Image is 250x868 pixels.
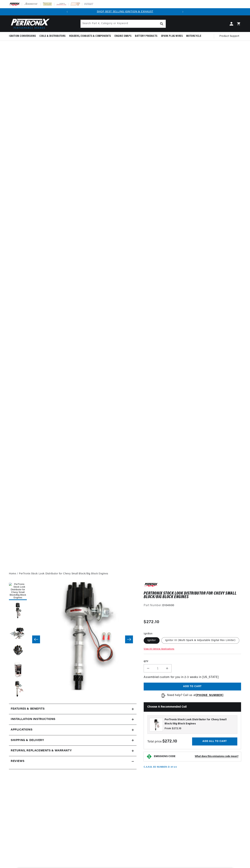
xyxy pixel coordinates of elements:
summary: Spark Plug Wires [159,32,185,40]
h2: Reviews [11,759,24,764]
span: $272.10 [144,619,159,625]
strong: $272.10 [162,739,177,744]
button: Add all to cart [192,737,237,745]
img: Emissions code [146,754,152,759]
span: Headers, Exhausts & Components [69,34,111,38]
button: EMISSIONS CODEWhat does this emissions code mean? [154,755,238,758]
h2: Choose a Recommended Coil [144,702,241,712]
button: Load image 3 in gallery view [9,622,27,639]
span: Total price: [147,740,177,743]
label: QTY [144,660,241,663]
button: Load image 1 in gallery view [9,582,27,600]
button: Slide right [125,635,133,643]
button: Add to cart [144,683,241,691]
p: Assembled custom for you in 2-3 weeks in [US_STATE] [144,675,241,680]
button: Load image 2 in gallery view [9,602,27,620]
input: Search Part #, Category or Keyword [81,20,166,28]
summary: Battery Products [133,32,159,40]
label: Ignitor [144,637,160,644]
strong: EMISSIONS CODE [154,755,175,758]
label: Ignitor III (Multi Spark & Adjustable Digital Rev Limiter) [161,637,239,644]
div: Announcement [71,10,179,14]
span: Motorcycle [186,34,201,38]
a: Applications [9,725,137,735]
summary: Product Support [219,32,241,41]
summary: Returns, Replacements & Warranty [9,746,137,756]
button: Translation missing: en.sections.announcements.next_announcement [179,8,186,15]
summary: Shipping & Delivery [9,735,137,746]
summary: Engine Swaps [113,32,133,40]
summary: Coils & Distributors [38,32,67,40]
button: Slide left [32,635,40,643]
h2: Installation instructions [11,717,55,722]
span: Applications [11,728,32,732]
media-gallery: Gallery Viewer [9,582,137,697]
button: Load image 4 in gallery view [9,641,27,659]
summary: Reviews [9,756,137,767]
h1: PerTronix Stock Look Distributor for Chevy Small Block/Big Block Engines [144,592,241,599]
a: [PHONE_NUMBER] [196,694,223,697]
span: Battery Products [135,34,157,38]
summary: Ignition Conversions [9,32,38,40]
span: Engine Swaps [115,34,131,38]
div: 1 of 2 [71,10,179,14]
a: Home [9,572,16,576]
a: PerTronix Stock Look Distributor for Chevy Small Block/Big Block Engines [19,572,108,576]
legend: Ignition [144,632,153,636]
nav: breadcrumbs [9,572,241,576]
h2: Shipping & Delivery [11,738,44,743]
span: Coils & Distributors [39,34,66,38]
strong: D104600 [162,604,174,607]
span: Ignition Conversions [9,34,36,38]
img: Pertronix [9,18,50,30]
a: SHOP BEST SELLING IGNITION & EXHAUST [97,10,153,13]
p: C.A.R.B. EO Number: D-57-23 [144,766,177,769]
button: Load image 6 in gallery view [9,680,27,698]
span: From $272.10 [165,727,181,730]
button: Load image 5 in gallery view [9,661,27,679]
summary: Installation instructions [9,714,137,725]
span: Product Support [219,34,239,38]
span: Spark Plug Wires [161,34,183,38]
summary: Features & Benefits [9,704,137,714]
strong: What does this emissions code mean? [195,755,238,758]
p: Need help? Call us at [167,693,223,698]
summary: Headers, Exhausts & Components [67,32,113,40]
button: Translation missing: en.sections.announcements.previous_announcement [64,8,71,15]
button: Search Part #, Category or Keyword [158,20,166,28]
h2: Returns, Replacements & Warranty [11,749,72,753]
a: View All Vehicle Applications [144,648,174,650]
div: Part Number: [144,603,241,608]
summary: Motorcycle [184,32,203,40]
h2: Features & Benefits [11,707,44,711]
